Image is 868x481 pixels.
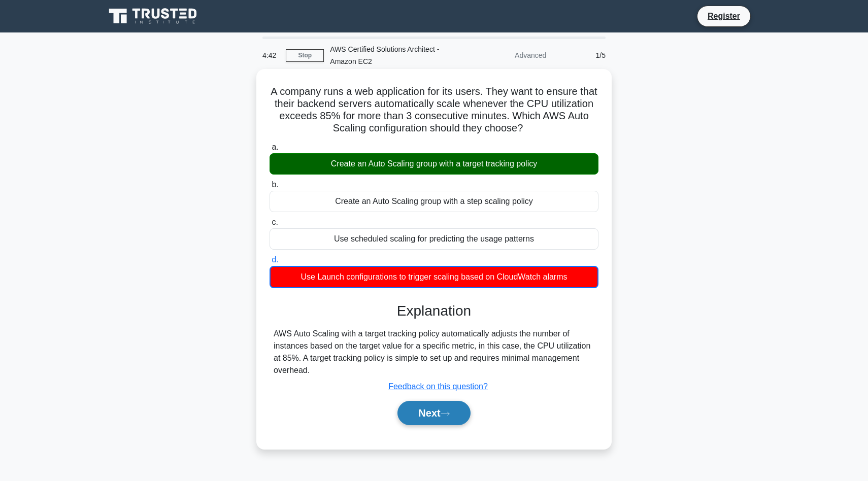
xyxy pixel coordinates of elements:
[270,191,598,212] div: Create an Auto Scaling group with a step scaling policy
[286,49,324,62] a: Stop
[272,180,278,189] span: b.
[256,45,286,65] div: 4:42
[552,45,612,65] div: 1/5
[276,302,592,320] h3: Explanation
[270,266,598,288] div: Use Launch configurations to trigger scaling based on CloudWatch alarms
[463,45,552,65] div: Advanced
[272,218,278,226] span: c.
[274,328,594,376] div: AWS Auto Scaling with a target tracking policy automatically adjusts the number of instances base...
[272,143,278,151] span: a.
[324,39,463,72] div: AWS Certified Solutions Architect - Amazon EC2
[270,228,598,250] div: Use scheduled scaling for predicting the usage patterns
[702,10,746,22] a: Register
[397,401,470,425] button: Next
[272,255,278,264] span: d.
[269,85,599,135] h5: A company runs a web application for its users. They want to ensure that their backend servers au...
[388,382,488,391] a: Feedback on this question?
[270,153,598,175] div: Create an Auto Scaling group with a target tracking policy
